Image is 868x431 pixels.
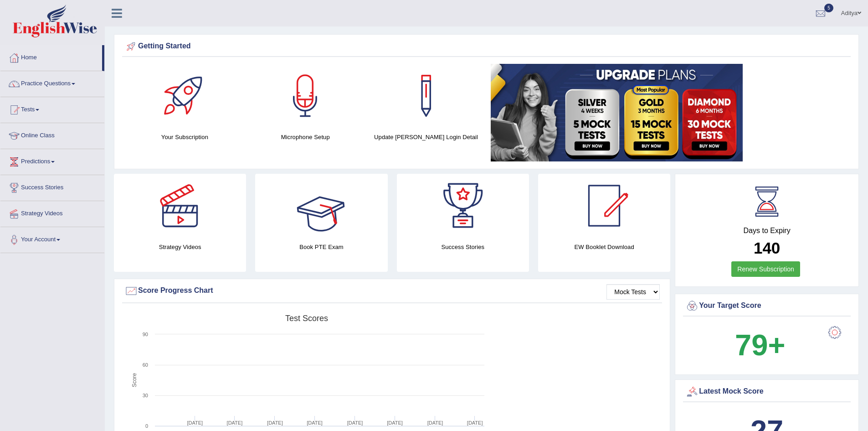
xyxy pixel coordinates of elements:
img: small5.jpg [491,64,743,161]
a: Online Class [0,123,104,146]
tspan: [DATE] [467,420,483,426]
a: Strategy Videos [0,201,104,224]
text: 60 [143,362,148,368]
tspan: [DATE] [227,420,243,426]
h4: EW Booklet Download [538,242,670,252]
a: Home [0,45,102,68]
tspan: [DATE] [307,420,323,426]
h4: Your Subscription [129,132,241,142]
a: Tests [0,97,104,120]
h4: Microphone Setup [250,132,361,142]
a: Predictions [0,149,104,172]
b: 140 [754,239,780,257]
tspan: [DATE] [387,420,403,426]
span: 5 [824,4,833,12]
tspan: Score [131,373,138,387]
div: Getting Started [124,40,848,53]
tspan: [DATE] [347,420,363,426]
h4: Strategy Videos [114,242,246,252]
a: Your Account [0,227,104,250]
text: 90 [143,332,148,337]
tspan: [DATE] [267,420,283,426]
a: Practice Questions [0,71,104,94]
div: Your Target Score [685,299,848,313]
div: Latest Mock Score [685,385,848,399]
h4: Book PTE Exam [255,242,387,252]
a: Renew Subscription [731,261,800,277]
tspan: Test scores [285,314,328,323]
b: 79+ [735,328,785,362]
div: Score Progress Chart [124,284,660,298]
h4: Days to Expiry [685,227,848,235]
text: 0 [145,423,148,429]
a: Success Stories [0,175,104,198]
tspan: [DATE] [427,420,443,426]
text: 30 [143,393,148,398]
h4: Success Stories [397,242,529,252]
tspan: [DATE] [187,420,203,426]
h4: Update [PERSON_NAME] Login Detail [370,132,482,142]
